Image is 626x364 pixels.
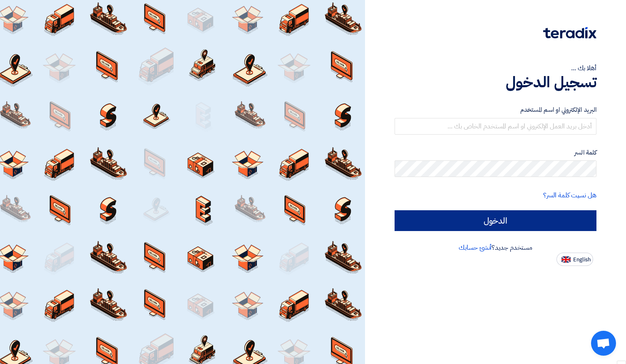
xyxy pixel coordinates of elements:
[395,243,596,253] div: مستخدم جديد؟
[395,118,596,135] input: أدخل بريد العمل الإلكتروني او اسم المستخدم الخاص بك ...
[561,256,571,263] img: en-US.png
[543,27,596,39] img: Teradix logo
[395,210,596,231] input: الدخول
[395,63,596,73] div: أهلا بك ...
[543,190,596,200] a: هل نسيت كلمة السر؟
[556,253,593,266] button: English
[395,105,596,115] label: البريد الإلكتروني او اسم المستخدم
[591,331,616,356] div: Open chat
[459,243,492,253] a: أنشئ حسابك
[573,257,591,263] span: English
[395,148,596,157] label: كلمة السر
[395,73,596,91] h1: تسجيل الدخول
